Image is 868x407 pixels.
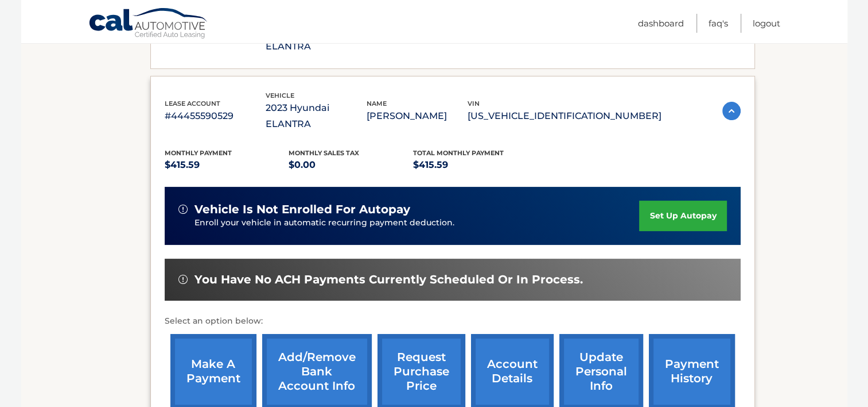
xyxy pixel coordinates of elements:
a: Logout [753,14,780,33]
p: [US_VEHICLE_IDENTIFICATION_NUMBER] [468,108,661,124]
p: Select an option below: [165,314,741,328]
a: set up autopay [639,201,726,231]
span: name [367,99,387,107]
img: alert-white.svg [178,205,188,214]
a: FAQ's [709,14,728,33]
span: You have no ACH payments currently scheduled or in process. [194,272,583,287]
span: vin [468,99,480,107]
span: Monthly Payment [165,149,232,157]
span: Monthly sales Tax [289,149,359,157]
span: vehicle [266,91,294,99]
p: Enroll your vehicle in automatic recurring payment deduction. [194,217,640,229]
span: vehicle is not enrolled for autopay [194,202,410,217]
img: accordion-active.svg [722,102,741,120]
p: #44455590529 [165,108,266,124]
p: [PERSON_NAME] [367,108,468,124]
img: alert-white.svg [178,275,188,284]
p: $415.59 [165,157,289,173]
a: Dashboard [638,14,684,33]
span: Total Monthly Payment [413,149,504,157]
p: $0.00 [289,157,413,173]
p: $415.59 [413,157,538,173]
p: 2023 Hyundai ELANTRA [266,100,367,132]
a: Cal Automotive [88,7,209,41]
span: lease account [165,99,220,107]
